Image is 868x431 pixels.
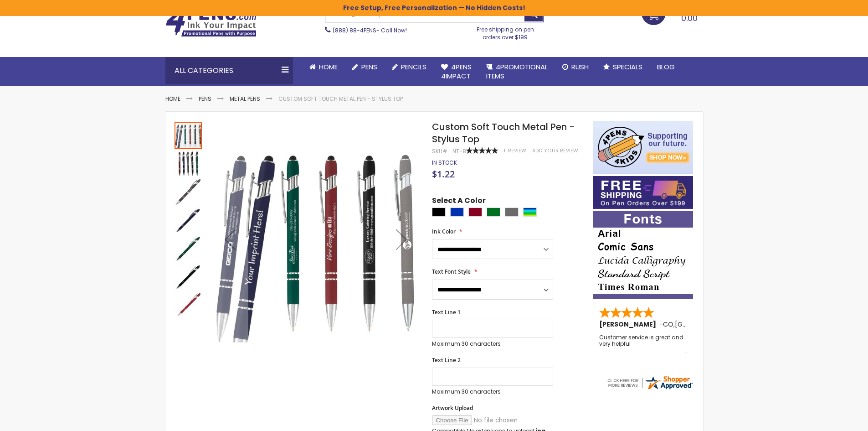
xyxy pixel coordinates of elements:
[302,57,345,77] a: Home
[432,404,473,412] span: Artwork Upload
[606,374,693,391] img: 4pens.com widget logo
[523,208,537,217] div: Assorted
[432,120,575,145] span: Custom Soft Touch Metal Pen - Stylus Top
[230,95,260,103] a: Metal Pens
[175,262,203,291] div: Custom Soft Touch Metal Pen - Stylus Top
[505,208,519,217] div: Grey
[486,62,548,81] span: 4PROMOTIONAL ITEMS
[175,234,203,262] div: Custom Soft Touch Metal Pen - Stylus Top
[504,147,528,154] a: 1 Review
[599,320,659,329] span: [PERSON_NAME]
[333,26,376,34] a: (888) 88-4PENS
[593,211,693,299] img: font-personalization-examples
[659,320,742,329] span: - ,
[165,57,293,84] div: All Categories
[657,62,675,72] span: Blog
[165,8,257,37] img: 4Pens Custom Pens and Promotional Products
[508,147,526,154] span: Review
[450,208,464,217] div: Blue
[596,57,650,77] a: Specials
[479,57,555,87] a: 4PROMOTIONALITEMS
[432,196,486,208] span: Select A Color
[333,26,407,34] span: - Call Now!
[319,62,338,72] span: Home
[383,121,420,358] div: Next
[432,268,471,275] span: Text Font Style
[650,57,682,77] a: Blog
[175,291,202,319] div: Custom Soft Touch Metal Pen - Stylus Top
[663,320,673,329] span: CO
[278,95,403,103] li: Custom Soft Touch Metal Pen - Stylus Top
[532,147,578,154] a: Add Your Review
[606,385,693,393] a: 4pens.com certificate URL
[361,62,377,72] span: Pens
[345,57,385,77] a: Pens
[432,308,461,316] span: Text Line 1
[452,148,466,155] div: NT-8
[175,121,203,149] div: Custom Soft Touch Metal Pen - Stylus Top
[434,57,479,87] a: 4Pens4impact
[175,291,202,319] img: Custom Soft Touch Metal Pen - Stylus Top
[466,147,498,154] div: 100%
[212,121,248,358] div: Previous
[432,168,455,180] span: $1.22
[593,121,693,174] img: 4pens 4 kids
[432,356,461,364] span: Text Line 2
[432,159,457,166] span: In stock
[175,149,203,177] div: Custom Soft Touch Metal Pen - Stylus Top
[175,178,202,206] img: Custom Soft Touch Metal Pen - Stylus Top
[432,159,457,166] div: Availability
[432,147,449,155] strong: SKU
[175,235,202,262] img: Custom Soft Touch Metal Pen - Stylus Top
[165,95,180,103] a: Home
[599,334,688,354] div: Customer service is great and very helpful
[401,62,426,72] span: Pencils
[613,62,642,72] span: Specials
[385,57,434,77] a: Pencils
[571,62,589,72] span: Rush
[199,95,211,103] a: Pens
[432,340,553,348] p: Maximum 30 characters
[175,206,203,234] div: Custom Soft Touch Metal Pen - Stylus Top
[175,150,202,177] img: Custom Soft Touch Metal Pen - Stylus Top
[432,228,456,235] span: Ink Color
[432,388,553,395] p: Maximum 30 characters
[487,208,500,217] div: Green
[593,176,693,209] img: Free shipping on orders over $199
[681,12,698,24] span: 0.00
[675,320,742,329] span: [GEOGRAPHIC_DATA]
[441,62,472,81] span: 4Pens 4impact
[555,57,596,77] a: Rush
[432,208,446,217] div: Black
[212,134,420,343] img: Custom Soft Touch Metal Pen - Stylus Top
[468,208,482,217] div: Burgundy
[793,406,868,431] iframe: Google Customer Reviews
[467,22,544,41] div: Free shipping on pen orders over $199
[175,177,203,206] div: Custom Soft Touch Metal Pen - Stylus Top
[175,207,202,234] img: Custom Soft Touch Metal Pen - Stylus Top
[504,147,505,154] span: 1
[175,263,202,291] img: Custom Soft Touch Metal Pen - Stylus Top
